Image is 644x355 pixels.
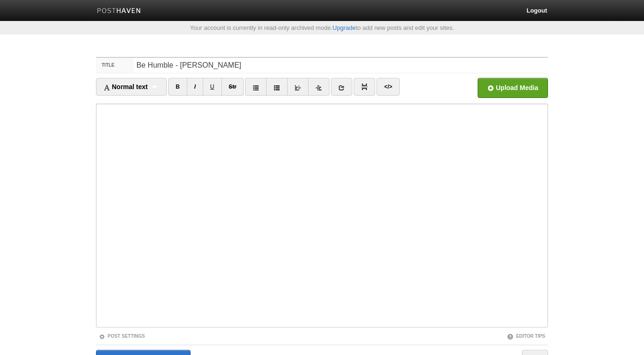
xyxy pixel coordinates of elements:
a: Post Settings [99,334,145,339]
div: Your account is currently in read-only archived mode. to add new posts and edit your sites. [89,25,555,31]
a: Str [221,78,244,96]
a: Editor Tips [507,334,545,339]
a: B [168,78,187,96]
label: Title [96,58,134,73]
span: Normal text [103,83,148,90]
a: U [203,78,222,96]
a: I [187,78,203,96]
del: Str [229,84,237,90]
img: pagebreak-icon.png [361,84,368,90]
a: Upgrade [333,24,356,31]
img: Posthaven-bar [97,8,141,15]
a: </> [377,78,399,96]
